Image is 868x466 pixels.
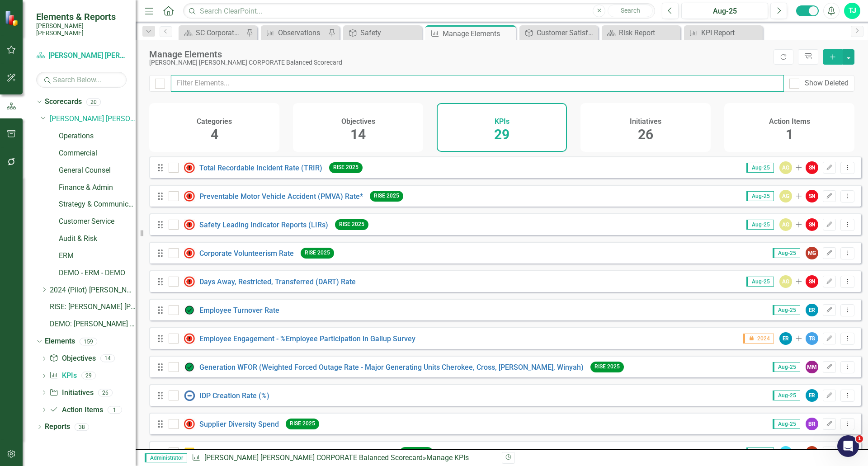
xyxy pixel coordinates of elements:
a: Supplier Diversity Spend [199,420,279,428]
a: Generation WFOR (Weighted Forced Outage Rate - Major Generating Units Cherokee, Cross, [PERSON_NA... [199,363,584,372]
a: Customer Satisfaction [522,27,596,38]
div: TG [806,332,818,345]
h4: Initiatives [630,118,661,126]
a: Employee Engagement - %Employee Participation in Gallup Survey​ [199,334,415,343]
img: Not Meeting Target [184,276,195,287]
a: Days Away, Restricted, Transferred (DART) Rate [199,278,356,286]
div: 159 [80,338,97,345]
a: SC Corporate - Welcome to ClearPoint [181,27,244,38]
a: Preventable Motor Vehicle Accident (PMVA) Rate* [199,192,363,201]
img: On Target [184,362,195,372]
div: SC Corporate - Welcome to ClearPoint [196,27,244,38]
a: KPIs [49,371,76,381]
span: Aug-25 [773,391,800,400]
div: SN [806,218,818,231]
input: Search Below... [36,72,127,88]
div: Risk Report [619,27,678,38]
a: Safety [345,27,420,38]
a: Strategy & Communications [59,199,136,210]
small: [PERSON_NAME] [PERSON_NAME] [36,22,127,37]
div: SN [806,161,818,174]
div: [PERSON_NAME] [PERSON_NAME] CORPORATE Balanced Scorecard [149,59,769,66]
div: AG [779,275,792,288]
a: Reports [45,422,70,432]
div: BR [806,418,818,430]
span: 29 [494,127,509,142]
span: Aug-25 [746,277,774,287]
a: Corporate Volunteerism Rate [199,249,294,258]
a: [PERSON_NAME] [PERSON_NAME] CORPORATE Balanced Scorecard [50,114,136,124]
div: AG [779,218,792,231]
img: Below MIN Target [184,419,195,429]
div: Customer Satisfaction [537,27,596,38]
a: 2024 (Pilot) [PERSON_NAME] [PERSON_NAME] Corporate Scorecard [50,285,136,296]
input: Search ClearPoint... [183,3,655,19]
img: On Target [184,305,195,315]
div: AG [779,190,792,202]
img: Caution [184,447,195,458]
span: 4 [211,127,218,142]
a: Risk Report [604,27,678,38]
div: AG [779,161,792,174]
button: Search [608,5,653,17]
span: Aug-25 [746,163,774,173]
span: Aug-25 [746,447,774,457]
span: RISE 2025 [329,162,363,173]
div: Manage Elements [443,28,514,39]
img: Not Meeting Target [184,219,195,230]
div: MM [806,361,818,373]
span: Aug-25 [773,248,800,258]
img: No Information [184,390,195,401]
span: Elements & Reports [36,11,127,22]
div: LR [806,446,818,459]
a: Action Items [49,405,103,415]
span: RISE 2025 [370,191,403,201]
a: DEMO - ERM - DEMO [59,268,136,278]
div: Safety [360,27,420,38]
div: Manage Elements [149,49,769,59]
a: Objectives [49,353,95,364]
a: IDP Creation Rate (%) [199,391,269,400]
a: [PERSON_NAME] [PERSON_NAME] CORPORATE Balanced Scorecard [36,51,127,61]
a: General Counsel [59,165,136,176]
div: 26 [98,389,113,396]
button: TJ [844,3,860,19]
a: ERM [59,251,136,261]
span: Aug-25 [773,362,800,372]
img: Above MAX Target [184,162,195,173]
div: 38 [75,423,89,431]
a: Total Recordable Incident Rate (TRIR) [199,164,322,172]
a: Employee Turnover Rate​ [199,306,279,315]
span: RISE 2025 [590,362,624,372]
h4: Categories [197,118,232,126]
a: DEMO: [PERSON_NAME] [PERSON_NAME] Corporate Scorecard (Copied [DATE]) [50,319,136,329]
h4: Action Items [769,118,810,126]
span: RISE 2025 [286,419,319,429]
a: [PERSON_NAME] [PERSON_NAME] CORPORATE Balanced Scorecard [204,453,423,462]
div: MG [806,247,818,259]
div: ER [806,389,818,402]
div: SN [806,190,818,202]
span: 2024 [743,334,774,344]
a: KPI Report [686,27,760,38]
iframe: Intercom live chat [837,435,859,457]
a: Observations [263,27,326,38]
img: ClearPoint Strategy [5,10,20,26]
a: Operations [59,131,136,141]
div: 20 [86,98,101,106]
span: 1 [856,435,863,442]
span: RISE 2025 [335,219,368,230]
span: Aug-25 [773,305,800,315]
a: Commercial [59,148,136,159]
h4: KPIs [495,118,509,126]
button: Aug-25 [681,3,768,19]
a: Safety Leading Indicator Reports (LIRs) [199,221,328,229]
div: Aug-25 [684,6,765,17]
div: Show Deleted [805,78,849,89]
span: Aug-25 [773,419,800,429]
span: Aug-25 [746,220,774,230]
img: Not Meeting Target [184,191,195,202]
div: 29 [81,372,96,380]
div: SN [806,275,818,288]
